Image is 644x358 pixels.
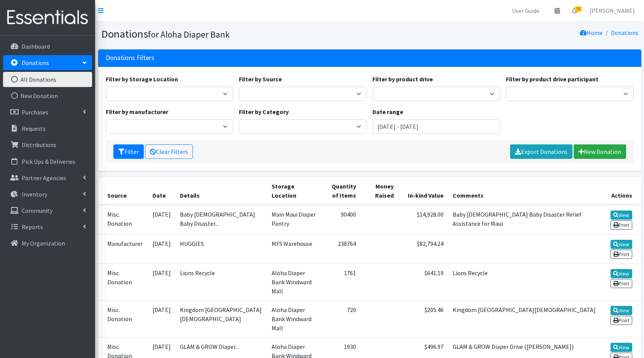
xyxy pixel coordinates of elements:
a: Print [611,279,632,288]
td: Misc. Donation [98,205,148,234]
label: Filter by manufacturer [106,107,168,116]
span: 39 [575,6,582,12]
th: Money Raised [361,177,398,205]
a: User Guide [506,3,545,18]
td: 720 [321,301,361,337]
a: Donations [3,55,92,70]
h1: Donations [101,27,367,41]
small: for Aloha Diaper Bank [148,29,230,40]
td: MFS Warehouse [267,234,320,263]
th: In-kind Value [398,177,448,205]
td: Baby [DEMOGRAPHIC_DATA] Baby Disaster... [175,205,267,234]
td: [DATE] [148,234,175,263]
th: Source [98,177,148,205]
a: View [611,240,632,249]
p: Reports [22,223,43,231]
td: Misc. Donation [98,301,148,337]
a: View [611,306,632,315]
td: $14,928.00 [398,205,448,234]
th: Comments [448,177,600,205]
a: Reports [3,219,92,234]
th: Storage Location [267,177,320,205]
label: Filter by Category [239,107,289,116]
td: [DATE] [148,264,175,301]
a: Community [3,203,92,218]
td: Lions Recycle [175,264,267,301]
a: Clear Filters [145,144,193,159]
td: Kingdom [GEOGRAPHIC_DATA][DEMOGRAPHIC_DATA] [448,301,600,337]
p: Partner Agencies [22,174,66,182]
td: $205.46 [398,301,448,337]
p: Pick Ups & Deliveries [22,158,75,165]
a: 39 [566,3,584,18]
a: Pick Ups & Deliveries [3,154,92,169]
td: Main Maui Diaper Pantry [267,205,320,234]
a: View [611,211,632,220]
td: [DATE] [148,205,175,234]
a: Print [611,316,632,325]
td: Aloha Diaper Bank Windward Mall [267,264,320,301]
p: Community [22,207,52,214]
a: Inventory [3,187,92,202]
td: HUGGIES [175,234,267,263]
td: Misc. Donation [98,264,148,301]
p: Purchases [22,108,48,116]
a: Donations [611,29,638,36]
a: Purchases [3,105,92,120]
p: Dashboard [22,43,50,50]
a: Print [611,250,632,259]
td: Kingdom [GEOGRAPHIC_DATA][DEMOGRAPHIC_DATA] [175,301,267,337]
th: Actions [600,177,641,205]
p: Inventory [22,190,47,198]
label: Filter by product drive participant [506,74,598,84]
td: $82,794.24 [398,234,448,263]
a: Distributions [3,137,92,152]
a: All Donations [3,72,92,87]
a: Print [611,220,632,230]
button: Filter [113,144,144,159]
a: Requests [3,121,92,136]
a: Dashboard [3,39,92,54]
td: 1761 [321,264,361,301]
td: $641.19 [398,264,448,301]
p: Donations [22,59,49,67]
a: View [611,269,632,278]
p: Requests [22,125,46,132]
label: Date range [372,107,403,116]
p: Distributions [22,141,56,149]
th: Date [148,177,175,205]
a: View [611,343,632,352]
a: My Organization [3,236,92,251]
label: Filter by Source [239,74,282,84]
input: January 1, 2011 - December 31, 2011 [372,119,500,134]
td: 238764 [321,234,361,263]
td: Lions Recycle [448,264,600,301]
td: Baby [DEMOGRAPHIC_DATA] Baby Disaster Relief Assistance for Maui [448,205,600,234]
td: [DATE] [148,301,175,337]
td: Manufacturer [98,234,148,263]
th: Quantity of Items [321,177,361,205]
p: My Organization [22,239,65,247]
h3: Donations Filters [106,54,154,62]
a: New Donation [3,88,92,103]
a: [PERSON_NAME] [584,3,641,18]
a: Home [580,29,603,36]
td: Aloha Diaper Bank Windward Mall [267,301,320,337]
a: Export Donations [510,144,572,159]
td: 90400 [321,205,361,234]
a: Partner Agencies [3,170,92,185]
label: Filter by Storage Location [106,74,178,84]
th: Details [175,177,267,205]
a: New Donation [574,144,626,159]
img: HumanEssentials [3,5,92,30]
label: Filter by product drive [372,74,433,84]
